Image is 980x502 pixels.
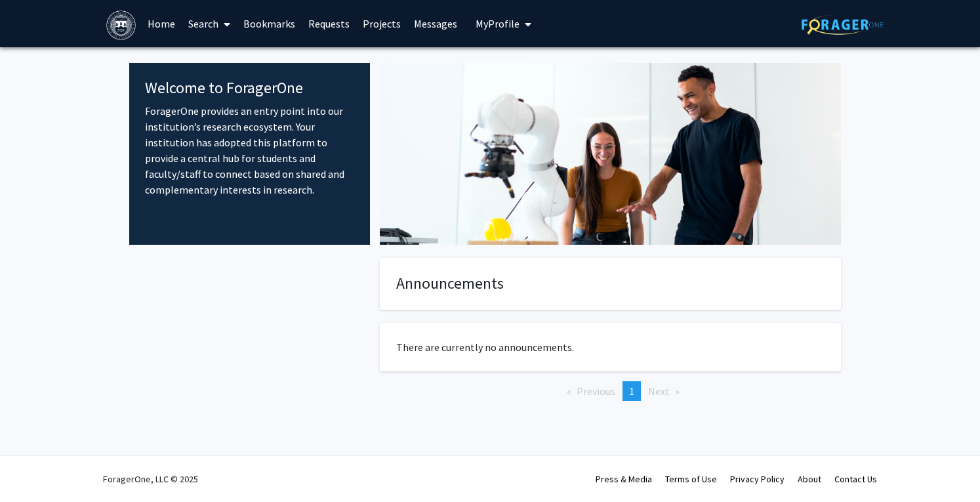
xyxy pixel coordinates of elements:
[356,1,407,47] a: Projects
[834,473,877,485] a: Contact Us
[648,385,670,398] span: Next
[629,385,634,398] span: 1
[407,1,464,47] a: Messages
[396,274,825,293] h4: Announcements
[577,385,615,398] span: Previous
[145,79,354,98] h4: Welcome to ForagerOne
[665,473,717,485] a: Terms of Use
[103,456,198,502] div: ForagerOne, LLC © 2025
[145,103,354,198] p: ForagerOne provides an entry point into our institution’s research ecosystem. Your institution ha...
[396,339,825,355] p: There are currently no announcements.
[237,1,302,47] a: Bookmarks
[10,443,56,492] iframe: Chat
[802,14,884,35] img: ForagerOne Logo
[302,1,356,47] a: Requests
[798,473,821,485] a: About
[106,10,136,40] img: Brandeis University Logo
[182,1,237,47] a: Search
[380,63,841,245] img: Cover Image
[730,473,785,485] a: Privacy Policy
[596,473,652,485] a: Press & Media
[141,1,182,47] a: Home
[476,17,520,30] span: My Profile
[380,381,841,401] ul: Pagination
